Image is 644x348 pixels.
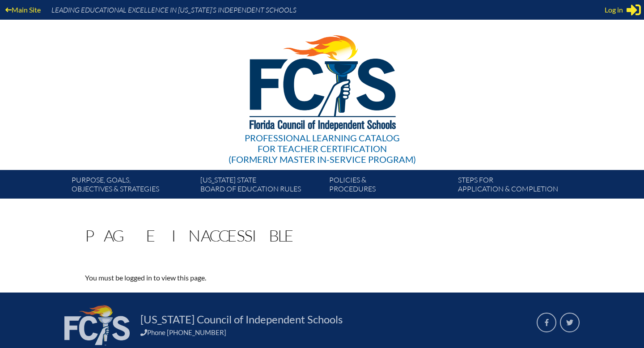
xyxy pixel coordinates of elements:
a: Purpose, goals,objectives & strategies [68,174,197,199]
div: Professional Learning Catalog (formerly Master In-service Program) [229,132,416,165]
p: You must be logged in to view this page. [85,272,400,284]
a: [US_STATE] StateBoard of Education rules [197,174,326,199]
a: [US_STATE] Council of Independent Schools [137,312,346,327]
svg: Sign in or register [627,3,641,17]
h1: Page Inaccessible [85,227,293,243]
img: FCISlogo221.eps [230,20,415,142]
div: Phone [PHONE_NUMBER] [140,328,526,336]
span: for Teacher Certification [258,143,387,154]
a: Professional Learning Catalog for Teacher Certification(formerly Master In-service Program) [225,18,419,166]
a: Steps forapplication & completion [454,174,583,199]
a: Main Site [2,4,44,16]
a: Policies &Procedures [326,174,454,199]
span: Log in [605,4,623,15]
img: FCIS_logo_white [64,305,130,345]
